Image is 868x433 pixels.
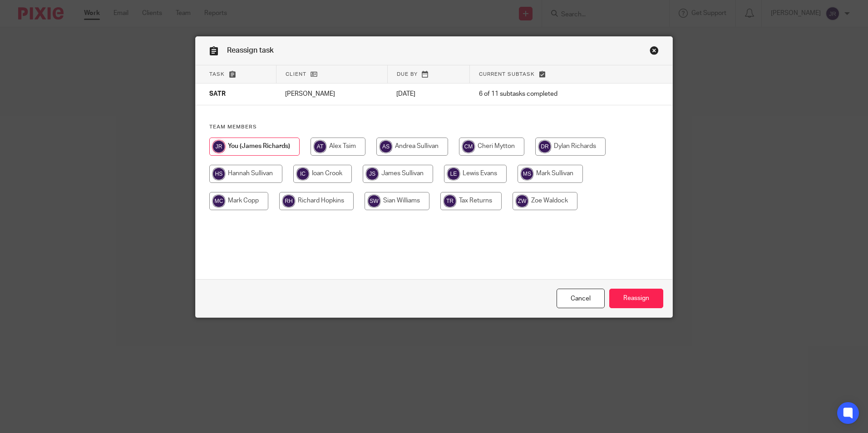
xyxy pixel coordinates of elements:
[470,84,628,105] td: 6 of 11 subtasks completed
[285,89,378,98] p: [PERSON_NAME]
[286,72,306,77] span: Client
[609,289,663,308] input: Reassign
[209,72,225,77] span: Task
[209,123,659,131] h4: Team members
[227,47,274,54] span: Reassign task
[397,72,418,77] span: Due by
[650,46,659,58] a: Close this dialog window
[396,89,460,98] p: [DATE]
[479,72,535,77] span: Current subtask
[557,289,605,308] a: Close this dialog window
[209,91,226,98] span: SATR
